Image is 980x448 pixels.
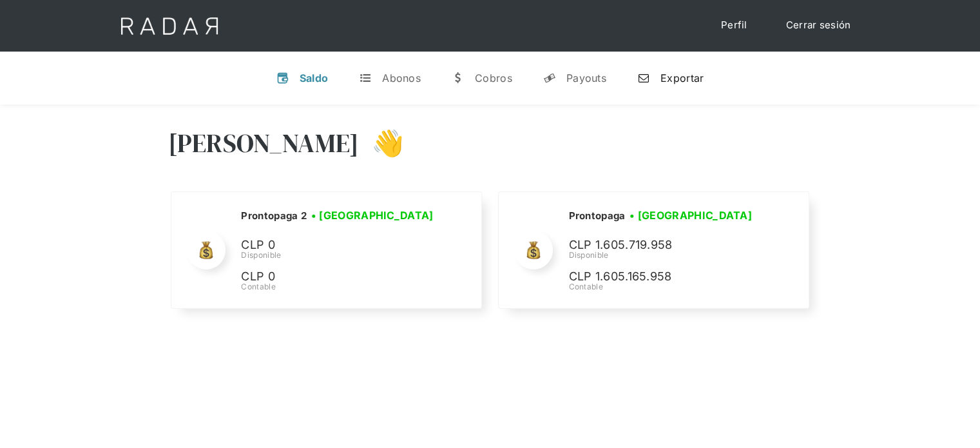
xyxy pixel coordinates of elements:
[382,72,421,84] div: Abonos
[475,72,512,84] div: Cobros
[566,72,606,84] div: Payouts
[637,72,650,84] div: n
[629,208,752,223] h3: • [GEOGRAPHIC_DATA]
[568,249,762,261] div: Disponible
[708,13,760,38] a: Perfil
[241,236,434,255] p: CLP 0
[359,72,372,84] div: t
[300,72,329,84] div: Saldo
[773,13,864,38] a: Cerrar sesión
[311,208,434,223] h3: • [GEOGRAPHIC_DATA]
[452,72,465,84] div: w
[543,72,556,84] div: y
[660,72,704,84] div: Exportar
[276,72,289,84] div: v
[568,209,625,222] h2: Prontopaga
[241,249,437,261] div: Disponible
[568,281,762,293] div: Contable
[241,281,437,293] div: Contable
[168,127,360,159] h3: [PERSON_NAME]
[568,236,762,255] p: CLP 1.605.719.958
[241,268,434,286] p: CLP 0
[359,127,404,159] h3: 👋
[241,209,307,222] h2: Prontopaga 2
[568,268,762,286] p: CLP 1.605.165.958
